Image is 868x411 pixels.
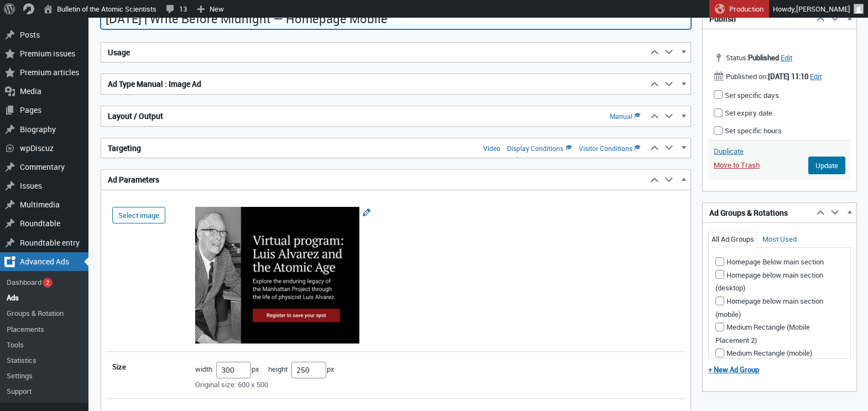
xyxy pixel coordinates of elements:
[483,144,500,153] a: Video
[216,362,251,378] input: widthpx
[808,157,845,174] input: Update
[842,12,856,26] button: Toggle panel: Publish
[715,270,823,293] label: Homepage below main section (desktop)
[101,74,647,94] h2: Ad Type Manual : Image Ad
[714,126,723,135] input: Set specific hours
[810,71,822,81] span: Edit
[676,77,691,91] button: Toggle panel: Ad Type
[781,53,792,63] span: Edit
[195,364,259,374] label: width px
[714,160,760,170] a: Move to Trash
[46,278,49,287] span: 2
[781,53,792,63] a: Edit status
[714,146,744,156] a: Duplicate
[662,173,676,187] button: Move down
[703,203,813,223] h2: Ad Groups & Rotations
[715,322,724,331] input: Medium Rectangle (Mobile Placement 2)
[708,365,759,374] a: + New Ad Group
[715,348,724,357] input: Medium Rectangle (mobile)
[828,205,842,220] button: Move down
[715,296,823,319] label: Homepage below main section (mobile)
[101,138,647,158] h2: Targeting
[715,348,812,358] label: Medium Rectangle (mobile)
[715,270,724,279] input: Homepage below main section (desktop)
[101,170,647,190] h2: Ad Parameters
[715,257,724,266] input: Homepage Below main section
[714,70,810,82] span: Published on:
[708,49,851,68] div: Status:
[101,43,647,63] h2: Usage
[195,379,334,391] p: Original size: 600 x 500
[662,141,676,155] button: Move down
[715,322,810,345] label: Medium Rectangle (Mobile Placement 2)
[507,144,572,153] a: Display Conditions
[762,234,797,244] a: Most Used
[714,90,723,99] input: Set specific days
[712,234,754,244] a: All Ad Groups
[647,141,662,155] button: Move up
[676,141,691,155] button: Toggle panel: Targeting
[676,173,691,187] button: Toggle panel: Ad Parameters
[268,364,334,374] label: height px
[195,207,359,344] img: An image of Manhattan Project physicist Luis Alvarez appears above text that reads, “Virtual prog...
[715,257,824,267] label: Homepage Below main section
[714,126,782,136] label: Set specific hours
[796,4,850,14] span: [PERSON_NAME]
[662,77,676,91] button: Move down
[828,12,842,26] button: Move down
[647,109,662,123] button: Move up
[768,71,808,81] b: [DATE] 11:10
[610,112,641,121] a: Manual
[748,53,779,63] span: Published
[813,205,828,220] button: Move up
[579,144,641,153] a: Visitor Conditions
[714,108,772,118] label: Set expiry date
[813,12,828,26] button: Move up
[810,71,822,81] a: Edit date and time
[291,362,326,378] input: heightpx
[662,45,676,60] button: Move down
[714,108,723,117] input: Set expiry date
[676,45,691,60] button: Toggle panel: Usage
[715,296,724,305] input: Homepage below main section (mobile)
[647,173,662,187] button: Move up
[842,205,856,220] button: Toggle panel: Ad Groups & Rotations
[101,106,647,126] h2: Layout / Output
[647,77,662,91] button: Move up
[662,109,676,123] button: Move down
[112,207,165,223] button: Select image
[647,45,662,60] button: Move up
[107,356,190,377] span: size
[703,9,813,29] h2: Publish
[676,109,691,123] button: Toggle panel: Layout / Output
[714,90,779,100] label: Set specific days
